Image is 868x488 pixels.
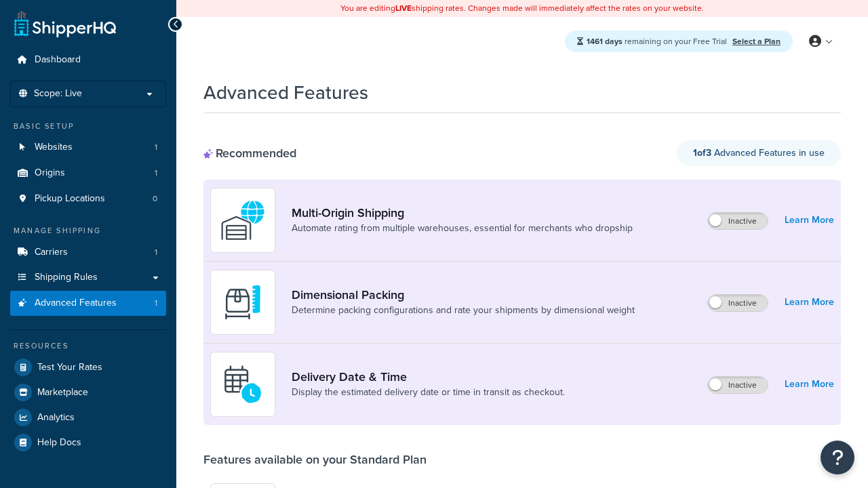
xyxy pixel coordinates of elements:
[35,272,98,283] span: Shipping Rules
[35,167,65,179] span: Origins
[10,430,166,455] a: Help Docs
[35,54,81,66] span: Dashboard
[37,437,81,449] span: Help Docs
[785,375,834,394] a: Learn More
[10,186,166,211] a: Pickup Locations0
[10,161,166,186] a: Origins1
[708,295,768,311] label: Inactive
[10,265,166,290] a: Shipping Rules
[203,146,296,161] div: Recommended
[10,405,166,430] a: Analytics
[732,35,781,47] a: Select a Plan
[587,35,623,47] strong: 1461 days
[35,298,117,309] span: Advanced Features
[395,2,412,14] b: LIVE
[203,79,368,106] h1: Advanced Features
[35,142,73,153] span: Websites
[693,146,711,160] strong: 1 of 3
[785,211,834,230] a: Learn More
[10,47,166,73] a: Dashboard
[219,279,267,326] img: DTVBYsAAAAAASUVORK5CYII=
[708,213,768,229] label: Inactive
[10,240,166,265] a: Carriers1
[35,193,105,205] span: Pickup Locations
[153,193,157,205] span: 0
[155,247,157,258] span: 1
[10,121,166,132] div: Basic Setup
[155,167,157,179] span: 1
[219,197,267,244] img: WatD5o0RtDAAAAAElFTkSuQmCC
[10,291,166,316] li: Advanced Features
[203,452,427,467] div: Features available on your Standard Plan
[292,369,565,384] a: Delivery Date & Time
[37,387,88,399] span: Marketplace
[292,304,635,317] a: Determine packing configurations and rate your shipments by dimensional weight
[292,222,633,235] a: Automate rating from multiple warehouses, essential for merchants who dropship
[10,355,166,380] a: Test Your Rates
[10,186,166,211] li: Pickup Locations
[693,146,825,160] span: Advanced Features in use
[37,412,75,424] span: Analytics
[10,161,166,186] li: Origins
[10,291,166,316] a: Advanced Features1
[10,135,166,160] a: Websites1
[10,340,166,352] div: Resources
[155,142,157,153] span: 1
[292,205,633,220] a: Multi-Origin Shipping
[292,386,565,399] a: Display the estimated delivery date or time in transit as checkout.
[10,380,166,405] a: Marketplace
[34,88,82,100] span: Scope: Live
[292,287,635,302] a: Dimensional Packing
[10,240,166,265] li: Carriers
[35,247,68,258] span: Carriers
[821,441,854,474] button: Open Resource Center
[708,377,768,393] label: Inactive
[10,225,166,237] div: Manage Shipping
[785,293,834,312] a: Learn More
[37,362,102,373] span: Test Your Rates
[219,361,267,408] img: gfkeb5ejjkALwAAAABJRU5ErkJggg==
[155,298,157,309] span: 1
[587,35,729,47] span: remaining on your Free Trial
[10,135,166,160] li: Websites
